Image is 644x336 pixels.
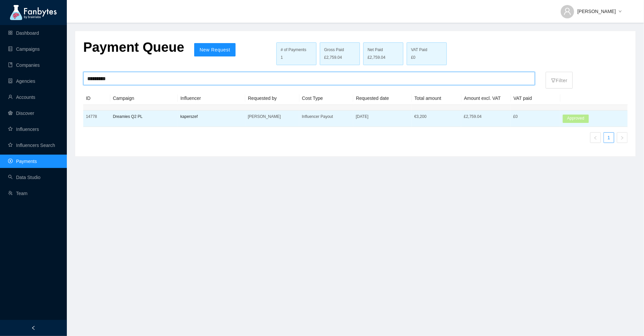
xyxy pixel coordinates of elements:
[555,3,627,14] button: [PERSON_NAME]down
[368,47,399,53] div: Net Paid
[8,127,39,132] a: starInfluencers
[551,73,567,84] p: Filter
[563,115,589,123] span: Approved
[299,92,354,105] th: Cost Type
[411,47,442,53] div: VAT Paid
[590,132,601,143] li: Previous Page
[8,159,37,164] a: pay-circlePayments
[368,54,385,61] span: £2,759.04
[113,113,175,120] p: Dreamies Q2 PL
[464,113,508,120] p: £2,759.04
[546,72,573,89] button: filterFilter
[324,47,356,53] div: Gross Paid
[511,92,560,105] th: VAT paid
[83,39,184,55] p: Payment Queue
[324,54,342,61] span: £2,759.04
[8,111,34,116] a: radar-chartDiscover
[248,113,297,120] p: [PERSON_NAME]
[563,7,571,15] span: user
[8,175,40,180] a: searchData Studio
[594,136,598,140] span: left
[412,92,461,105] th: Total amount
[356,113,409,120] p: [DATE]
[353,92,412,105] th: Requested date
[302,113,351,120] p: Influencer Payout
[462,92,511,105] th: Amount excl. VAT
[110,92,178,105] th: Campaign
[281,47,312,53] div: # of Payments
[178,92,245,105] th: Influencer
[551,78,556,83] span: filter
[86,113,108,120] p: 14778
[281,55,283,60] span: 1
[604,133,614,143] a: 1
[194,43,236,56] button: New Request
[513,113,557,120] p: £0
[411,54,415,61] span: £0
[83,92,110,105] th: ID
[604,132,614,143] li: 1
[8,62,40,68] a: bookCompanies
[8,143,55,148] a: starInfluencers Search
[180,113,243,120] p: kaperszef
[245,92,299,105] th: Requested by
[619,10,622,14] span: down
[577,8,616,15] span: [PERSON_NAME]
[8,46,40,52] a: databaseCampaigns
[617,132,628,143] li: Next Page
[8,30,39,36] a: appstoreDashboard
[200,47,230,52] span: New Request
[414,113,459,120] p: € 3,200
[620,136,624,140] span: right
[8,78,35,84] a: containerAgencies
[617,132,628,143] button: right
[8,191,27,196] a: usergroup-addTeam
[31,326,36,330] span: left
[8,95,35,100] a: userAccounts
[590,132,601,143] button: left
